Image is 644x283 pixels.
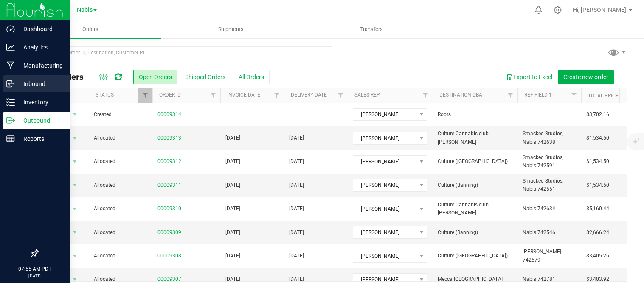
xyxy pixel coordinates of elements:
p: 07:55 AM PDT [4,265,66,273]
span: [DATE] [289,252,304,260]
span: [PERSON_NAME] [353,250,416,262]
p: Reports [15,134,66,144]
span: [DATE] [225,157,240,166]
a: Filter [567,88,581,103]
button: Shipped Orders [180,70,231,84]
a: 00009311 [157,181,181,189]
a: 00009314 [157,111,181,119]
iframe: Resource center unread badge [25,214,35,224]
span: Culture ([GEOGRAPHIC_DATA]) [438,252,512,260]
span: Nabis 742546 [523,229,555,237]
inline-svg: Inventory [6,98,15,106]
a: Ref Field 1 [524,92,552,98]
a: 00009310 [157,205,181,213]
p: [DATE] [4,273,66,279]
span: [DATE] [225,134,240,142]
span: Orders [71,26,110,33]
p: Analytics [15,42,66,52]
inline-svg: Dashboard [6,25,15,33]
a: Transfers [301,20,442,38]
span: Smacked Studios; Nabis 742591 [523,154,576,170]
a: Sales Rep [354,92,380,98]
p: Outbound [15,115,66,126]
a: Filter [206,88,220,103]
span: [DATE] [289,205,304,213]
a: Order ID [159,92,181,98]
span: [PERSON_NAME] [353,156,416,168]
span: Hi, [PERSON_NAME]! [573,6,628,13]
span: [PERSON_NAME] [353,109,416,120]
span: Smacked Studios; Nabis 742638 [523,130,576,146]
a: 00009308 [157,252,181,260]
span: $1,534.50 [586,134,609,142]
p: Inbound [15,79,66,89]
span: select [70,132,80,144]
p: Inventory [15,97,66,107]
span: Allocated [94,157,147,166]
span: select [70,109,80,120]
inline-svg: Manufacturing [6,61,15,70]
span: select [70,179,80,191]
span: $3,702.16 [586,111,609,119]
span: Nabis 742634 [523,205,555,213]
button: Export to Excel [501,70,558,84]
inline-svg: Inbound [6,80,15,88]
span: Created [94,111,147,119]
a: Status [96,92,114,98]
a: Filter [270,88,284,103]
span: Culture ([GEOGRAPHIC_DATA]) [438,157,512,166]
span: [DATE] [225,252,240,260]
span: Roots [438,111,512,119]
span: Culture (Banning) [438,181,512,189]
a: Invoice Date [227,92,260,98]
a: Filter [419,88,433,103]
a: Shipments [161,20,301,38]
span: Culture Cannabis club [PERSON_NAME] [438,201,512,217]
span: select [70,203,80,215]
a: 00009309 [157,229,181,237]
span: [PERSON_NAME] [353,179,416,191]
input: Search Order ID, Destination, Customer PO... [37,46,332,59]
span: $1,534.50 [586,157,609,166]
iframe: Resource center [8,215,34,240]
a: Filter [334,88,348,103]
a: Destination DBA [439,92,482,98]
button: Open Orders [133,70,177,84]
span: Culture (Banning) [438,229,512,237]
a: Orders [20,20,161,38]
inline-svg: Outbound [6,116,15,125]
span: Allocated [94,252,147,260]
span: select [70,226,80,238]
a: 00009313 [157,134,181,142]
span: Create new order [563,74,608,80]
inline-svg: Reports [6,134,15,143]
span: [DATE] [225,181,240,189]
span: [DATE] [225,229,240,237]
span: Allocated [94,134,147,142]
span: Shipments [207,26,255,33]
span: Smacked Studios; Nabis 742551 [523,177,576,193]
span: Allocated [94,229,147,237]
span: $1,534.50 [586,181,609,189]
span: Allocated [94,205,147,213]
span: [DATE] [225,205,240,213]
span: [PERSON_NAME] [353,226,416,238]
span: Nabis [77,6,93,14]
span: [DATE] [289,229,304,237]
span: $2,666.24 [586,229,609,237]
span: select [70,250,80,262]
a: 00009312 [157,157,181,166]
p: Dashboard [15,24,66,34]
span: [PERSON_NAME] [353,132,416,144]
span: [PERSON_NAME] [353,203,416,215]
span: Allocated [94,181,147,189]
button: Create new order [558,70,614,84]
span: [DATE] [289,157,304,166]
a: Filter [503,88,517,103]
button: All Orders [233,70,270,84]
span: $3,405.26 [586,252,609,260]
span: select [70,156,80,168]
span: [DATE] [289,134,304,142]
a: Delivery Date [291,92,327,98]
span: Culture Cannabis club [PERSON_NAME] [438,130,512,146]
